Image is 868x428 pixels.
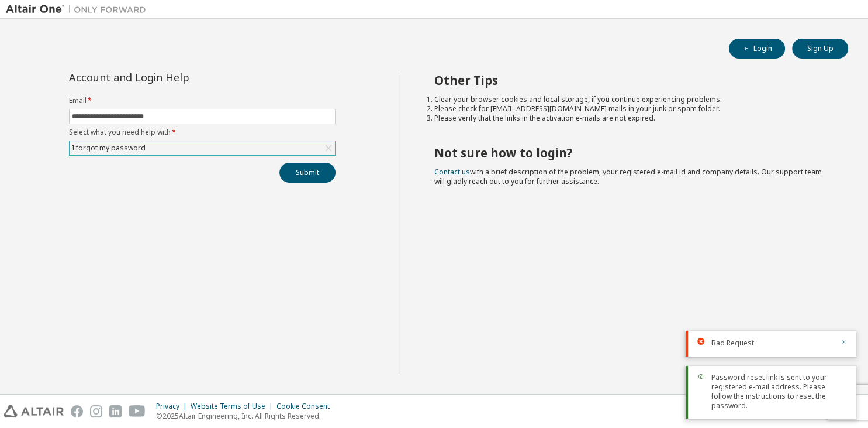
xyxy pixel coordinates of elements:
img: linkedin.svg [109,405,122,417]
p: © 2025 Altair Engineering, Inc. All Rights Reserved. [156,411,337,421]
div: Cookie Consent [276,402,337,411]
li: Please check for [EMAIL_ADDRESS][DOMAIN_NAME] mails in your junk or spam folder. [434,104,827,114]
button: Sign Up [792,39,848,59]
h2: Not sure how to login? [434,145,827,160]
img: facebook.svg [71,405,83,417]
span: Password reset link is sent to your registered e-mail address. Please follow the instructions to ... [711,373,847,410]
div: Website Terms of Use [191,402,276,411]
div: I forgot my password [70,142,147,155]
div: Privacy [156,402,191,411]
img: instagram.svg [90,405,102,417]
li: Please verify that the links in the activation e-mails are not expired. [434,114,827,123]
label: Select what you need help with [69,128,336,137]
button: Submit [279,163,336,183]
span: Bad Request [711,338,754,348]
span: with a brief description of the problem, your registered e-mail id and company details. Our suppo... [434,167,822,186]
li: Clear your browser cookies and local storage, if you continue experiencing problems. [434,95,827,104]
div: Account and Login Help [69,73,282,82]
button: Login [729,39,785,59]
img: altair_logo.svg [4,405,64,417]
img: youtube.svg [129,405,146,417]
div: I forgot my password [70,141,335,155]
label: Email [69,96,336,105]
img: Altair One [6,4,152,15]
h2: Other Tips [434,73,827,88]
a: Contact us [434,167,470,177]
